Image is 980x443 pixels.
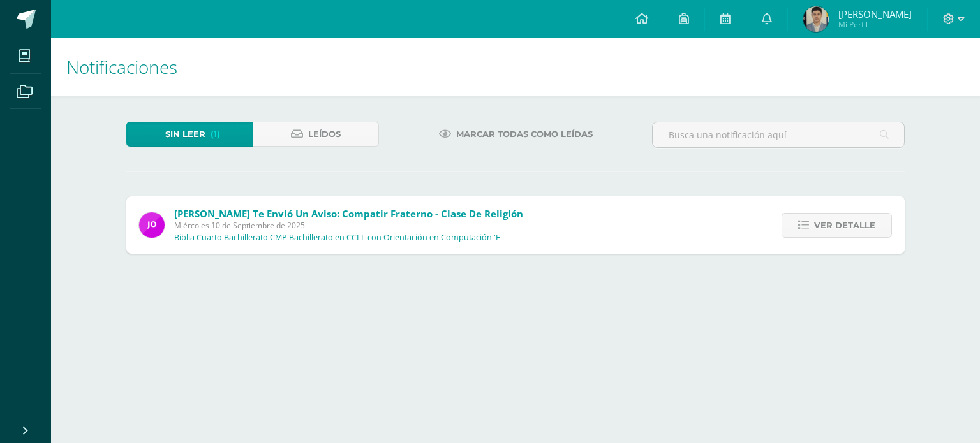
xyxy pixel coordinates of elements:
[423,122,609,147] a: Marcar todas como leídas
[456,122,593,146] span: Marcar todas como leídas
[174,207,523,220] span: [PERSON_NAME] te envió un aviso: Compatir fraterno - clase de religión
[838,8,912,20] span: [PERSON_NAME]
[253,122,379,147] a: Leídos
[803,6,829,32] img: 7fee766d8ac52d7d257e4f31d949d49f.png
[174,220,523,231] span: Miércoles 10 de Septiembre de 2025
[211,122,220,146] span: (1)
[174,233,502,243] p: Biblia Cuarto Bachillerato CMP Bachillerato en CCLL con Orientación en Computación 'E'
[653,122,904,147] input: Busca una notificación aquí
[165,122,205,146] span: Sin leer
[126,122,253,147] a: Sin leer(1)
[308,122,341,146] span: Leídos
[838,19,912,30] span: Mi Perfil
[66,55,177,79] span: Notificaciones
[139,212,165,238] img: 6614adf7432e56e5c9e182f11abb21f1.png
[814,214,875,237] span: Ver detalle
